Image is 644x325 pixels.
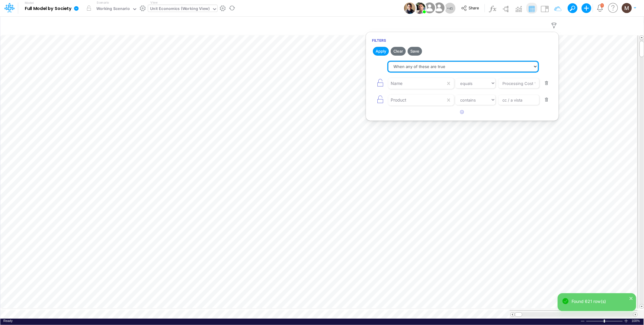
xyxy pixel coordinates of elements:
[414,2,425,14] img: User Image Icon
[629,295,633,301] button: close
[391,80,402,86] div: Name
[404,2,415,14] img: User Image Icon
[604,320,605,323] div: Zoom
[373,47,389,56] button: Apply
[5,19,512,31] input: Type a title here
[458,4,483,13] button: Share
[632,319,641,323] span: 100%
[423,1,436,15] img: User Image Icon
[150,0,157,5] label: View
[624,319,629,323] div: Zoom In
[632,319,641,323] div: Zoom level
[432,1,446,15] img: User Image Icon
[97,0,109,5] label: Scenario
[391,47,406,56] button: Clear
[469,5,479,10] span: Share
[3,319,13,323] span: Ready
[391,97,406,103] div: Product
[96,6,130,13] div: Working Scenario
[25,6,72,11] b: Full Model by Society
[366,35,559,46] h6: Filters
[25,1,34,5] label: Model
[447,6,453,10] span: + 45
[602,4,603,7] div: 1 unread items
[580,319,585,323] div: Zoom Out
[150,6,210,13] div: Unit Economics (Working View)
[408,47,422,56] button: Save
[586,319,624,323] div: Zoom
[597,5,604,11] a: Notifications
[572,298,631,304] div: Found 621 row(s)
[3,319,13,323] div: In Ready mode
